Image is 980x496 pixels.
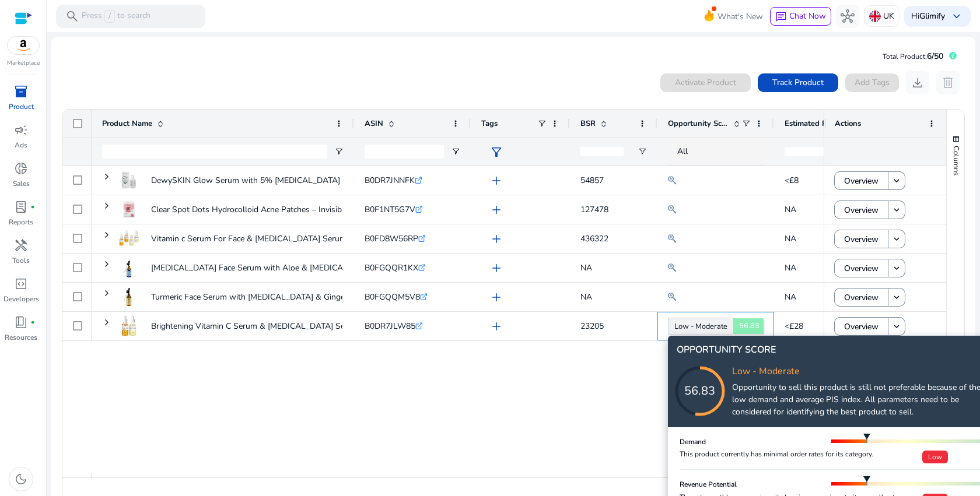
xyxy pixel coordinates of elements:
[785,118,855,129] span: Estimated Revenue/Day
[911,12,945,20] p: Hi
[102,145,327,159] input: Product Name Filter Input
[489,203,503,217] span: add
[775,11,787,23] span: chat
[9,217,33,227] p: Reports
[580,233,608,244] span: 436322
[680,449,922,459] div: This product currently has minimal order rates for its category.
[118,257,139,278] img: 61gTJgqLDeL.jpg
[65,9,79,23] span: search
[14,161,28,175] span: donut_small
[911,76,925,90] span: download
[30,205,35,209] span: fiber_manual_record
[489,145,503,159] span: filter_alt
[151,227,444,251] p: Vitamin c Serum For Face & [MEDICAL_DATA] Serum Set – Hydrating Skincare...
[680,480,737,489] h5: Revenue Potential
[891,321,902,332] mat-icon: keyboard_arrow_down
[668,318,733,335] a: Low - Moderate
[365,145,444,159] input: ASIN Filter Input
[785,204,796,215] span: NA
[883,6,894,26] p: UK
[13,178,30,189] p: Sales
[14,238,28,252] span: handyman
[883,52,927,61] span: Total Product:
[785,321,803,332] span: <£28
[14,472,28,486] span: dark_mode
[14,277,28,291] span: code_blocks
[118,199,139,220] img: 61sELZBTwOL.jpg
[3,294,39,304] p: Developers
[844,169,878,193] span: Overview
[844,198,878,222] span: Overview
[950,9,964,23] span: keyboard_arrow_down
[785,175,799,186] span: <£8
[118,228,139,249] img: 71Z42wO32rL.jpg
[891,175,902,186] mat-icon: keyboard_arrow_down
[365,118,383,129] span: ASIN
[677,146,688,157] span: All
[891,234,902,244] mat-icon: keyboard_arrow_down
[489,261,503,275] span: add
[733,318,764,334] span: 56.83
[365,291,420,302] span: B0FGQQM5V8
[922,451,948,463] span: Low
[30,320,35,325] span: fiber_manual_record
[869,10,881,22] img: uk.svg
[9,101,34,112] p: Product
[12,255,30,266] p: Tools
[770,7,831,26] button: chatChat Now
[7,59,40,68] p: Marketplace
[836,5,859,28] button: hub
[365,175,415,186] span: B0DR7JNNFK
[844,286,878,309] span: Overview
[844,315,878,339] span: Overview
[834,230,888,248] button: Overview
[758,73,838,92] button: Track Product
[334,147,344,156] button: Open Filter Menu
[489,290,503,304] span: add
[891,205,902,215] mat-icon: keyboard_arrow_down
[668,118,729,129] span: Opportunity Score
[919,10,945,22] b: Glimify
[151,168,409,192] p: DewySKIN Glow Serum with 5% [MEDICAL_DATA] – Hydrating Face...
[891,263,902,273] mat-icon: keyboard_arrow_down
[834,200,888,219] button: Overview
[451,147,460,156] button: Open Filter Menu
[844,227,878,251] span: Overview
[14,200,28,214] span: lab_profile
[82,10,150,23] p: Press to search
[151,198,412,221] p: Clear Spot Dots Hydrocolloid Acne Patches – Invisible Spot Treatment...
[365,204,415,215] span: B0F1NT5G7V
[717,6,763,27] span: What's New
[834,171,888,190] button: Overview
[151,285,404,309] p: Turmeric Face Serum with [MEDICAL_DATA] & Ginger | Brightening,...
[104,10,115,23] span: /
[580,262,592,273] span: NA
[365,262,418,273] span: B0FGQQR1KX
[365,321,415,332] span: B0DR7JLW85
[638,147,647,156] button: Open Filter Menu
[118,286,139,307] img: 61bUFQ9YU+L.jpg
[151,314,430,338] p: Brightening Vitamin C Serum & [MEDICAL_DATA] Set – Hydrating Skincare...
[489,232,503,246] span: add
[785,262,796,273] span: NA
[118,170,139,191] img: 61eXeheChOL.jpg
[14,123,28,137] span: campaign
[772,76,824,89] span: Track Product
[844,256,878,280] span: Overview
[785,291,796,302] span: NA
[951,146,961,175] span: Columns
[906,71,929,94] button: download
[151,256,444,280] p: [MEDICAL_DATA] Face Serum with Aloe & [MEDICAL_DATA] | Deep Hydration...
[789,10,826,22] span: Chat Now
[481,118,498,129] span: Tags
[835,118,861,129] span: Actions
[834,259,888,277] button: Overview
[834,288,888,307] button: Overview
[580,118,596,129] span: BSR
[14,85,28,99] span: inventory_2
[927,51,943,62] span: 6/50
[8,37,39,54] img: amazon.svg
[680,437,706,446] h5: Demand
[580,204,608,215] span: 127478
[118,315,139,336] img: 41iE8mqOFnL._AC_US40_.jpg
